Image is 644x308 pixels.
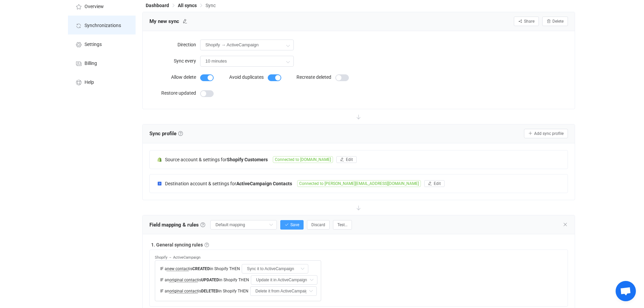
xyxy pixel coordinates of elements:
span: Connected to [PERSON_NAME][EMAIL_ADDRESS][DOMAIN_NAME] [297,180,421,187]
button: Delete [542,17,568,26]
span: Overview [85,4,104,9]
span: IF a is in Shopify THEN [159,266,242,271]
a: Open chat [616,281,636,301]
span: Edit [346,157,353,162]
b: Shopify Customers [227,157,268,162]
button: Discard [307,220,330,230]
span: Test… [337,222,348,227]
span: Billing [85,61,97,66]
a: Billing [68,53,136,72]
a: Synchronizations [68,16,136,34]
span: Share [524,19,534,24]
span: original contact [169,278,198,282]
button: Edit [336,156,357,163]
span: Shopify → ActiveCampaign [155,255,200,260]
label: Allow delete [149,70,200,84]
span: Save [290,222,299,227]
span: Source account & settings for [165,157,227,162]
b: ActiveCampaign Contacts [236,181,292,186]
span: All syncs [178,3,197,8]
label: Avoid duplicates [217,70,268,84]
label: Recreate deleted [285,70,335,84]
input: Model [200,56,294,67]
input: Model [200,40,294,50]
span: UPDATED [201,278,219,282]
div: Breadcrumb [146,3,216,8]
img: activecampaign.png [157,181,163,187]
button: Edit [424,180,445,187]
span: Sync [206,3,216,8]
span: 1. General syncing rules [151,242,203,247]
span: Dashboard [146,3,169,8]
a: Help [68,72,136,91]
label: Direction [149,38,200,51]
span: IF an is in Shopify THEN [159,278,251,282]
span: Delete [552,19,564,24]
span: IF an is in Shopify THEN [159,289,250,293]
span: CREATED [192,266,210,271]
input: Select option [251,275,317,285]
a: Settings [68,34,136,53]
span: Help [85,80,94,85]
span: Field mapping & rules [149,220,205,230]
img: shopify.png [157,157,163,163]
span: Destination account & settings for [165,181,236,186]
span: DELETED [201,289,218,293]
button: Test… [333,220,352,230]
input: Select option [242,264,308,274]
span: Add sync profile [534,131,564,136]
span: original contact [169,289,198,293]
button: Add sync profile [524,129,568,138]
span: Connected to [DOMAIN_NAME] [273,156,333,163]
span: new contact [167,266,189,271]
label: Restore updated [149,86,200,100]
span: Settings [85,42,102,47]
button: Save [280,220,304,230]
span: Discard [311,222,325,227]
input: Select option [250,286,317,296]
input: Select [210,220,277,230]
label: Sync every [149,54,200,68]
span: Edit [434,181,441,186]
span: My new sync [149,16,179,26]
span: Synchronizations [85,23,121,28]
span: Sync profile [149,128,183,139]
button: Share [514,17,539,26]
